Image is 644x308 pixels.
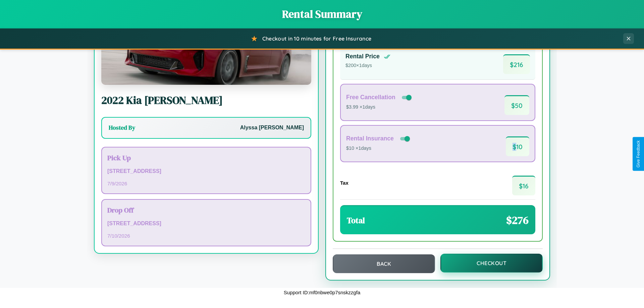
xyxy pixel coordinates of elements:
[506,136,529,156] span: $ 10
[347,215,365,226] h3: Total
[333,254,435,273] button: Back
[346,135,394,142] h4: Rental Insurance
[503,54,530,74] span: $ 216
[7,7,637,21] h1: Rental Summary
[240,123,304,133] p: Alyssa [PERSON_NAME]
[346,144,411,153] p: $10 × 1 days
[512,176,535,195] span: $ 16
[107,153,305,163] h3: Pick Up
[107,231,305,240] p: 7 / 10 / 2026
[346,94,395,101] h4: Free Cancellation
[346,103,413,112] p: $3.99 × 1 days
[107,179,305,188] p: 7 / 9 / 2026
[345,53,380,60] h4: Rental Price
[506,213,529,228] span: $ 276
[340,180,348,186] h4: Tax
[504,95,529,115] span: $ 50
[101,93,311,108] h2: 2022 Kia [PERSON_NAME]
[107,167,305,176] p: [STREET_ADDRESS]
[107,219,305,229] p: [STREET_ADDRESS]
[440,254,543,272] button: Checkout
[284,288,360,297] p: Support ID: mf0nbwe0p7snskzzgfa
[636,140,641,168] div: Give Feedback
[345,61,390,70] p: $ 200 × 1 days
[101,18,311,85] img: Kia Borrego
[107,205,305,215] h3: Drop Off
[109,124,135,132] h3: Hosted By
[262,35,371,42] span: Checkout in 10 minutes for Free Insurance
